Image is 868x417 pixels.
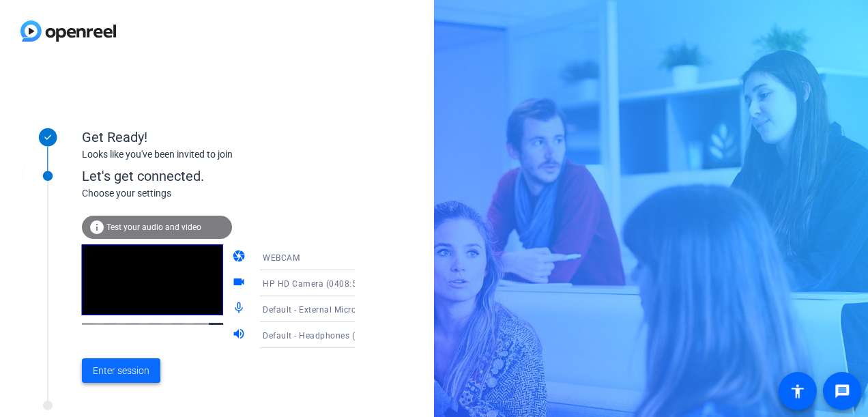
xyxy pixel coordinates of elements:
[82,147,355,162] div: Looks like you've been invited to join
[106,222,201,232] span: Test your audio and video
[232,327,248,343] mat-icon: volume_up
[93,364,149,378] span: Enter session
[263,253,300,263] span: WEBCAM
[82,166,383,186] div: Let's get connected.
[82,358,160,383] button: Enter session
[89,219,105,235] mat-icon: info
[263,304,456,315] span: Default - External Microphone (Realtek(R) Audio)
[834,383,850,399] mat-icon: message
[232,249,248,265] mat-icon: camera
[232,275,248,291] mat-icon: videocam
[790,383,806,399] mat-icon: accessibility
[82,127,355,147] div: Get Ready!
[82,186,383,201] div: Choose your settings
[263,330,424,341] span: Default - Headphones (Realtek(R) Audio)
[232,301,248,317] mat-icon: mic_none
[263,278,375,289] span: HP HD Camera (0408:5347)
